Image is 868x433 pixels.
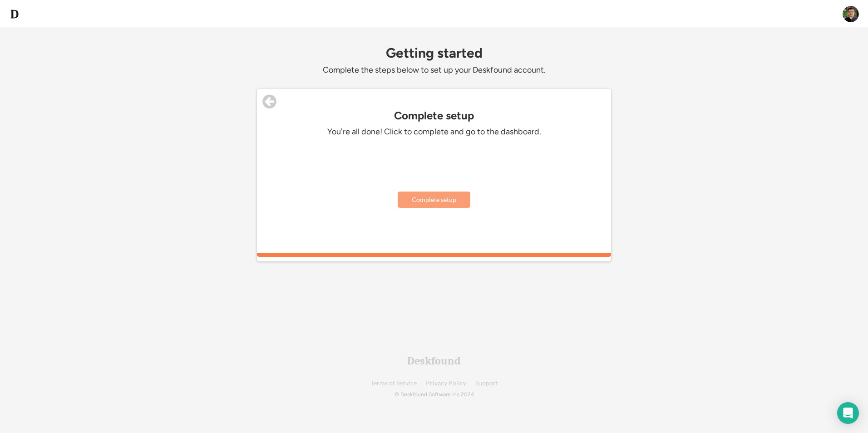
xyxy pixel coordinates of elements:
[9,9,20,20] img: d-whitebg.png
[370,380,417,387] a: Terms of Service
[298,127,570,137] div: You're all done! Click to complete and go to the dashboard.
[475,380,498,387] a: Support
[257,45,611,60] div: Getting started
[259,253,609,257] div: 100%
[407,355,461,366] div: Deskfound
[426,380,466,387] a: Privacy Policy
[398,192,470,208] button: Complete setup
[843,6,859,22] img: ACg8ocIQ0N5zp5oNMmE0e2Ee-JvP4dx-uV5oCBwvMf1RqFkedZl_zAs=s96-c
[257,109,611,122] div: Complete setup
[837,402,859,424] div: Open Intercom Messenger
[257,65,611,75] div: Complete the steps below to set up your Deskfound account.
